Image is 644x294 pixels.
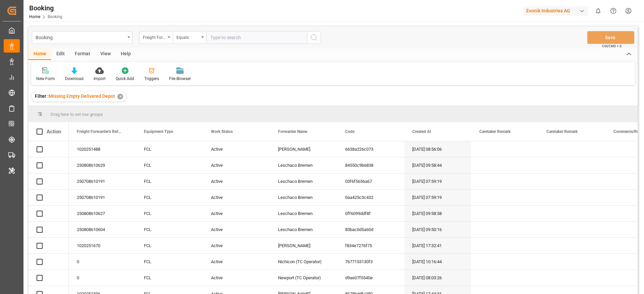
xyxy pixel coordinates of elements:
div: [DATE] 17:32:41 [404,238,471,253]
div: 250708610191 [69,173,136,189]
div: 250708610191 [69,190,136,205]
div: [DATE] 09:58:58 [404,206,471,221]
div: FCL [136,254,203,270]
a: Home [29,14,40,19]
div: [DATE] 07:59:19 [404,173,471,189]
div: Leschaco Bremen [270,157,337,173]
div: Press SPACE to select this row. [29,206,69,222]
div: FCL [136,190,203,205]
div: Press SPACE to select this row. [29,173,69,190]
button: Evonik Industries AG [524,4,591,17]
div: [PERSON_NAME] [270,238,337,253]
div: Leschaco Bremen [270,222,337,237]
div: Booking [36,33,125,41]
div: Active [203,173,270,189]
div: Active [203,141,270,157]
div: 250808610629 [69,157,136,173]
div: Press SPACE to select this row. [29,157,69,173]
div: Nichicon (TC Operator) [270,254,337,270]
button: open menu [173,31,206,44]
div: Press SPACE to select this row. [29,238,69,254]
div: 0 [69,270,136,286]
div: Home [29,49,51,60]
span: Code [345,129,355,134]
div: Evonik Industries AG [524,6,588,16]
div: [DATE] 08:03:26 [404,270,471,286]
div: FCL [136,141,203,157]
div: 03f6f5656a67 [337,173,404,189]
div: Equals [176,33,199,41]
div: FCL [136,173,203,189]
div: Active [203,206,270,221]
span: Forwarder Name [278,129,307,134]
button: open menu [139,31,173,44]
div: Booking [29,3,62,13]
div: Import [94,76,106,82]
span: Caretaker Remark [546,129,578,134]
span: Caretaker Remark [479,129,511,134]
div: Leschaco Bremen [270,206,337,221]
div: FCL [136,238,203,253]
div: FCL [136,222,203,237]
div: 250808610627 [69,206,136,221]
div: Active [203,222,270,237]
div: File Browser [169,76,191,82]
button: Help Center [606,3,621,18]
div: d9ae07f5540e [337,270,404,286]
div: Active [203,190,270,205]
span: Created At [412,129,431,134]
span: Drag here to set row groups [51,112,103,117]
div: Press SPACE to select this row. [29,270,69,286]
span: Equipment Type [144,129,173,134]
div: New Form [36,76,55,82]
div: Download [65,76,84,82]
span: Work Status [211,129,233,134]
button: Save [587,31,634,44]
div: Active [203,254,270,270]
div: ✕ [117,94,123,99]
div: FCL [136,157,203,173]
div: 0 [69,254,136,270]
div: 0ff6099ddf8f [337,206,404,221]
div: 83bac0d5a60d [337,222,404,237]
span: Ctrl/CMD + S [602,44,622,49]
div: Quick Add [116,76,134,82]
div: Newport (TC Operator) [270,270,337,286]
div: Action [47,129,61,135]
div: 0aa425c3c432 [337,190,404,205]
div: 6638a226c073 [337,141,404,157]
div: Active [203,238,270,253]
div: [DATE] 08:56:06 [404,141,471,157]
div: Triggers [144,76,159,82]
div: FCL [136,270,203,286]
div: View [95,49,116,60]
input: Type to search [206,31,307,44]
div: [PERSON_NAME] [270,141,337,157]
div: Edit [51,49,70,60]
div: Format [70,49,95,60]
div: 1020251488 [69,141,136,157]
div: Leschaco Bremen [270,190,337,205]
div: Freight Forwarder's Reference No. [143,33,166,41]
button: open menu [32,31,132,44]
div: 1020251670 [69,238,136,253]
div: Press SPACE to select this row. [29,141,69,157]
div: Leschaco Bremen [270,173,337,189]
div: FCL [136,206,203,221]
div: 7677153130f3 [337,254,404,270]
span: Freight Forwarder's Reference No. [77,129,122,134]
div: [DATE] 07:59:19 [404,190,471,205]
div: Help [116,49,136,60]
span: Missing Empty Delivered Depot [49,93,115,99]
div: Press SPACE to select this row. [29,254,69,270]
div: Active [203,270,270,286]
span: Filter : [35,93,49,99]
div: [DATE] 10:16:44 [404,254,471,270]
div: [DATE] 09:58:44 [404,157,471,173]
button: show 0 new notifications [591,3,606,18]
div: Press SPACE to select this row. [29,222,69,238]
div: 84550c9b6838 [337,157,404,173]
div: f834e7276f75 [337,238,404,253]
div: Press SPACE to select this row. [29,190,69,206]
div: [DATE] 09:50:16 [404,222,471,237]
